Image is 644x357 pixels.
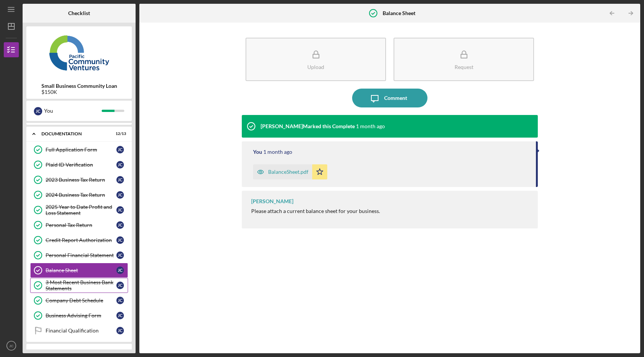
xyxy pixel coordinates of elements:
[116,312,124,319] div: J C
[9,344,14,348] text: JC
[30,218,128,233] a: Personal Tax ReturnJC
[116,282,124,289] div: J C
[30,323,128,338] a: Financial QualificationJC
[26,30,132,75] img: Product logo
[116,236,124,244] div: J C
[307,64,324,70] div: Upload
[116,327,124,334] div: J C
[30,142,128,157] a: Full Application FormJC
[113,349,126,353] div: 0 / 2
[116,146,124,153] div: J C
[41,132,107,136] div: Documentation
[394,38,534,81] button: Request
[4,338,19,353] button: JC
[253,164,327,179] button: BalanceSheet.pdf
[46,279,116,291] div: 3 Most Recent Business Bank Statements
[116,206,124,214] div: J C
[30,308,128,323] a: Business Advising FormJC
[46,204,116,216] div: 2025 Year to Date Profit and Loss Statement
[383,10,415,16] b: Balance Sheet
[46,267,116,273] div: Balance Sheet
[41,349,107,353] div: Underwriting
[44,104,102,117] div: You
[116,221,124,229] div: J C
[46,252,116,258] div: Personal Financial Statement
[30,202,128,218] a: 2025 Year to Date Profit and Loss StatementJC
[30,157,128,172] a: Plaid ID VerificationJC
[384,89,407,107] div: Comment
[268,169,308,175] div: BalanceSheet.pdf
[46,177,116,183] div: 2023 Business Tax Return
[46,192,116,198] div: 2024 Business Tax Return
[30,187,128,202] a: 2024 Business Tax ReturnJC
[46,328,116,334] div: Financial Qualification
[251,198,293,204] div: [PERSON_NAME]
[263,149,292,155] time: 2025-07-21 22:42
[34,107,42,115] div: J C
[30,293,128,308] a: Company Debt ScheduleJC
[30,278,128,293] a: 3 Most Recent Business Bank StatementsJC
[41,89,117,95] div: $150K
[30,263,128,278] a: Balance SheetJC
[68,10,90,16] b: Checklist
[116,267,124,274] div: J C
[116,251,124,259] div: J C
[46,147,116,153] div: Full Application Form
[253,149,262,155] div: You
[352,89,427,107] button: Comment
[455,64,473,70] div: Request
[46,162,116,168] div: Plaid ID Verification
[46,237,116,243] div: Credit Report Authorization
[246,38,386,81] button: Upload
[30,172,128,187] a: 2023 Business Tax ReturnJC
[261,123,355,129] div: [PERSON_NAME] Marked this Complete
[46,297,116,303] div: Company Debt Schedule
[30,233,128,248] a: Credit Report AuthorizationJC
[46,222,116,228] div: Personal Tax Return
[356,123,385,129] time: 2025-07-31 02:32
[46,313,116,319] div: Business Advising Form
[116,176,124,184] div: J C
[30,248,128,263] a: Personal Financial StatementJC
[116,297,124,304] div: J C
[116,191,124,199] div: J C
[41,83,117,89] b: Small Business Community Loan
[251,208,380,214] div: Please attach a current balance sheet for your business.
[116,161,124,169] div: J C
[113,132,126,136] div: 12 / 13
